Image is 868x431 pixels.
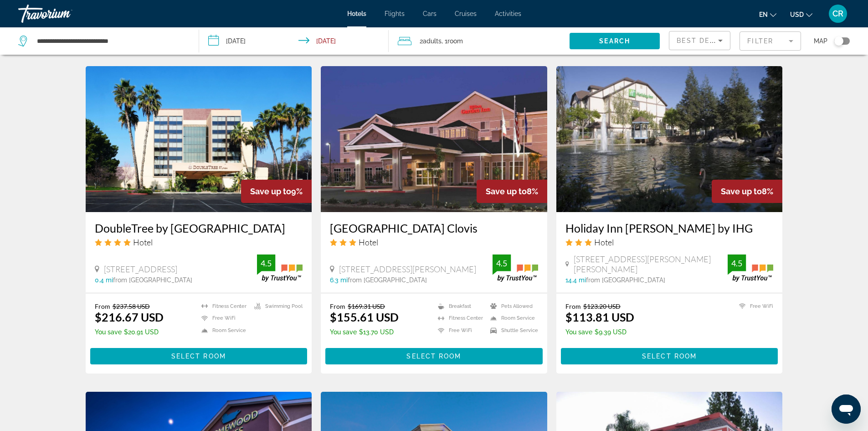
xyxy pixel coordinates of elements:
span: You save [95,328,122,336]
span: Hotel [133,237,153,247]
li: Free WiFi [734,302,773,310]
span: Hotel [359,237,378,247]
div: 4.5 [257,258,275,269]
span: Adults [423,37,442,45]
p: $13.70 USD [330,328,399,336]
a: Select Room [325,350,543,360]
span: from [GEOGRAPHIC_DATA] [113,276,192,284]
div: 4.5 [728,258,746,269]
img: Hotel image [556,66,783,212]
span: Select Room [171,353,226,360]
div: 8% [477,180,547,203]
span: You save [565,328,592,336]
p: $9.39 USD [565,328,634,336]
span: Save up to [721,187,762,196]
span: , 1 [442,35,463,47]
span: Hotel [594,237,614,247]
span: from [GEOGRAPHIC_DATA] [348,276,427,284]
div: 4 star Hotel [95,237,303,247]
span: 0.4 mi [95,276,113,284]
a: Select Room [561,350,778,360]
button: Toggle map [827,37,850,45]
div: 3 star Hotel [330,237,538,247]
a: Holiday Inn [PERSON_NAME] by IHG [565,221,774,235]
span: Select Room [642,353,697,360]
ins: $113.81 USD [565,310,634,324]
span: 2 [420,35,442,47]
button: Select Room [325,348,543,364]
button: User Menu [826,4,850,23]
span: 14.4 mi [565,276,586,284]
div: 4.5 [493,258,511,269]
span: USD [790,11,804,18]
span: Room [447,37,463,45]
a: DoubleTree by [GEOGRAPHIC_DATA] [95,221,303,235]
del: $169.31 USD [348,302,385,310]
img: Hotel image [321,66,547,212]
li: Room Service [197,327,250,334]
a: Cars [423,10,437,17]
span: Select Room [406,353,461,360]
li: Pets Allowed [486,302,538,310]
del: $123.20 USD [583,302,621,310]
span: You save [330,328,357,336]
button: Filter [740,31,801,51]
li: Shuttle Service [486,327,538,334]
ins: $155.61 USD [330,310,399,324]
span: CR [832,9,843,18]
a: Activities [495,10,521,17]
li: Room Service [486,315,538,322]
button: Select Room [561,348,778,364]
a: Travorium [18,2,109,26]
div: 9% [241,180,312,203]
button: Change currency [790,8,812,21]
span: Map [814,35,827,47]
span: From [565,302,581,310]
img: trustyou-badge.svg [493,254,538,281]
div: 3 star Hotel [565,237,774,247]
span: [STREET_ADDRESS] [104,264,177,274]
button: Change language [759,8,776,21]
ins: $216.67 USD [95,310,164,324]
li: Swimming Pool [250,302,303,310]
span: From [330,302,345,310]
span: Save up to [250,187,291,196]
li: Fitness Center [197,302,250,310]
button: Check-in date: Sep 12, 2025 Check-out date: Sep 13, 2025 [199,27,389,55]
li: Fitness Center [433,315,486,322]
span: From [95,302,110,310]
a: Hotels [347,10,366,17]
span: Save up to [486,187,527,196]
span: 6.3 mi [330,276,348,284]
img: Hotel image [86,66,312,212]
a: Select Room [90,350,308,360]
span: en [759,11,768,18]
img: trustyou-badge.svg [728,254,773,281]
a: Cruises [455,10,477,17]
mat-select: Sort by [677,35,723,46]
li: Free WiFi [433,327,486,334]
span: Best Deals [677,37,724,44]
span: [STREET_ADDRESS][PERSON_NAME][PERSON_NAME] [574,254,728,274]
del: $237.58 USD [113,302,150,310]
li: Free WiFi [197,315,250,322]
p: $20.91 USD [95,328,164,336]
img: trustyou-badge.svg [257,254,303,281]
a: [GEOGRAPHIC_DATA] Clovis [330,221,538,235]
span: [STREET_ADDRESS][PERSON_NAME] [339,264,476,274]
iframe: Button to launch messaging window [832,395,861,424]
span: from [GEOGRAPHIC_DATA] [586,276,665,284]
a: Flights [385,10,405,17]
button: Select Room [90,348,308,364]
